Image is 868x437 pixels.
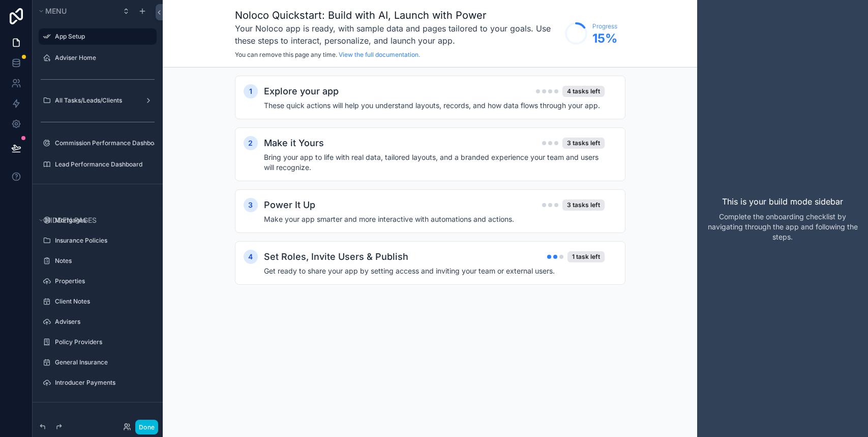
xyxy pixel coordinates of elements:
span: Progress [592,22,617,30]
a: View the full documentation. [339,51,420,58]
button: Menu [37,4,116,18]
label: App Setup [55,32,151,41]
p: This is your build mode sidebar [722,195,843,208]
label: Policy Providers [55,338,151,346]
label: All Tasks/Leads/Clients [55,96,136,105]
span: 15 % [592,30,617,47]
h3: Your Noloco app is ready, with sample data and pages tailored to your goals. Use these steps to i... [235,22,560,47]
button: Done [135,420,158,434]
label: Introducer Payments [55,379,151,387]
button: Hidden pages [37,213,153,227]
label: Insurance Policies [55,237,151,245]
label: Lead Performance Dashboard [55,160,151,169]
span: Menu [45,7,67,15]
h1: Noloco Quickstart: Build with AI, Launch with Power [235,8,560,22]
label: Client Notes [55,297,151,306]
p: Complete the onboarding checklist by navigating through the app and following the steps. [705,212,860,242]
label: Commission Performance Dashboard [55,139,155,147]
label: Advisers [55,318,151,326]
label: Properties [55,277,151,285]
label: Adviser Home [55,54,151,62]
label: Mortgages [55,216,151,224]
span: You can remove this page any time. [235,51,337,58]
label: Notes [55,257,151,265]
label: General Insurance [55,358,151,366]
